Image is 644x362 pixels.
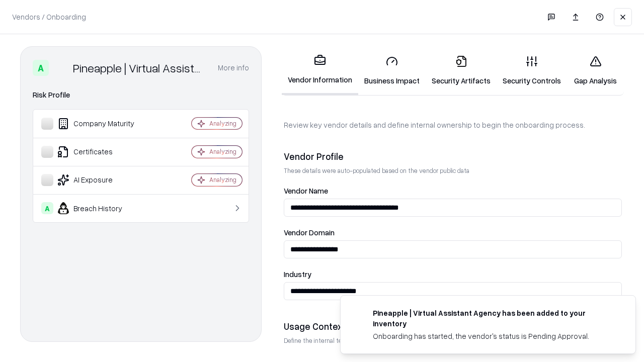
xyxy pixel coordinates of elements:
div: Risk Profile [33,89,249,101]
div: A [33,60,49,76]
label: Vendor Name [284,187,622,195]
div: Analyzing [209,147,236,156]
a: Vendor Information [282,46,358,95]
div: Usage Context [284,320,622,332]
div: Analyzing [209,175,236,184]
img: trypineapple.com [353,308,365,320]
div: Analyzing [209,119,236,128]
div: Vendor Profile [284,150,622,162]
div: A [41,202,53,214]
div: Pineapple | Virtual Assistant Agency [73,60,206,76]
a: Business Impact [358,47,426,94]
div: Pineapple | Virtual Assistant Agency has been added to your inventory [373,308,611,329]
div: AI Exposure [41,174,162,186]
div: Breach History [41,202,162,214]
div: Certificates [41,146,162,158]
label: Vendor Domain [284,229,622,236]
button: More info [218,59,249,77]
div: Onboarding has started, the vendor's status is Pending Approval. [373,331,611,341]
p: Define the internal team and reason for using this vendor. This helps assess business relevance a... [284,336,622,345]
p: Vendors / Onboarding [12,12,86,22]
label: Industry [284,270,622,278]
div: Company Maturity [41,118,162,130]
a: Gap Analysis [567,47,624,94]
a: Security Artifacts [426,47,497,94]
img: Pineapple | Virtual Assistant Agency [53,60,69,76]
p: Review key vendor details and define internal ownership to begin the onboarding process. [284,120,622,130]
p: These details were auto-populated based on the vendor public data [284,166,622,175]
a: Security Controls [497,47,567,94]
